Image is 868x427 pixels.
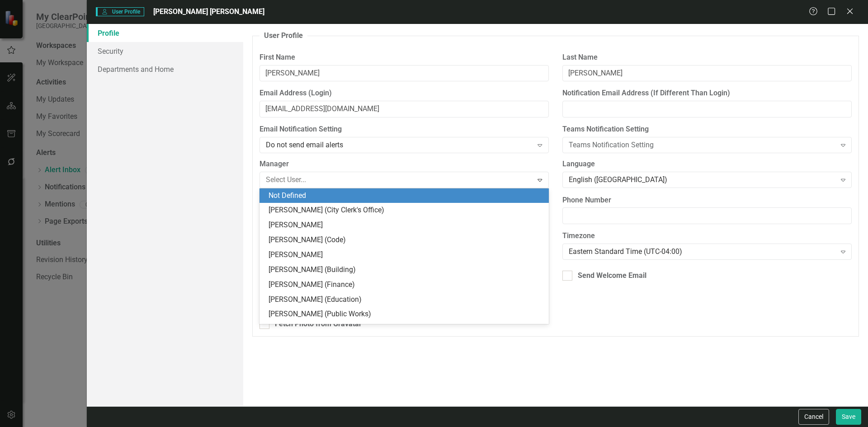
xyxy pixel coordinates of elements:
div: Fetch Photo from Gravatar [275,319,362,329]
div: Not Defined [269,191,543,201]
div: Eastern Standard Time (UTC-04:00) [569,247,836,257]
div: [PERSON_NAME] (Code) [269,235,543,245]
span: User Profile [96,7,144,16]
div: [PERSON_NAME] (Finance) [269,280,543,290]
label: Notification Email Address (If Different Than Login) [562,88,852,99]
label: Email Address (Login) [259,88,549,99]
a: Departments and Home [87,60,243,78]
span: [PERSON_NAME] [PERSON_NAME] [153,7,264,16]
div: Teams Notification Setting [569,140,836,150]
label: Phone Number [562,195,852,206]
label: Manager [259,159,549,169]
button: Save [836,409,861,425]
div: Send Welcome Email [578,271,646,281]
div: Do not send email alerts [266,140,533,150]
div: [PERSON_NAME] [269,250,543,260]
label: Language [562,159,852,169]
a: Security [87,42,243,60]
label: First Name [259,52,549,63]
button: Cancel [798,409,829,425]
legend: User Profile [259,31,307,41]
div: [PERSON_NAME] [269,220,543,230]
label: Email Notification Setting [259,124,549,135]
label: Last Name [562,52,852,63]
a: Profile [87,24,243,42]
label: Teams Notification Setting [562,124,852,135]
div: [PERSON_NAME] (City Clerk's Office) [269,205,543,216]
label: Timezone [562,231,852,241]
div: [PERSON_NAME] (Building) [269,265,543,275]
div: [PERSON_NAME] (Public Works) [269,309,543,319]
div: English ([GEOGRAPHIC_DATA]) [569,174,836,185]
div: [PERSON_NAME] (Education) [269,295,543,305]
